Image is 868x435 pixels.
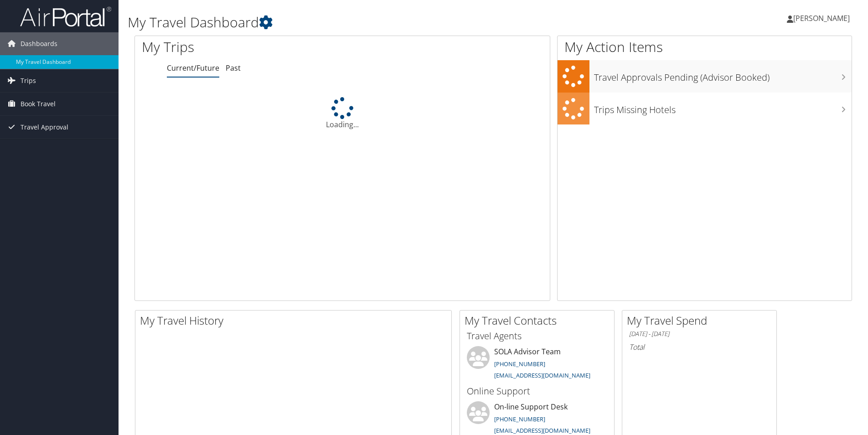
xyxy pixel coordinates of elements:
[21,116,68,139] span: Travel Approval
[167,63,219,73] a: Current/Future
[594,99,852,116] h3: Trips Missing Hotels
[627,313,776,328] h2: My Travel Spend
[594,67,852,84] h3: Travel Approvals Pending (Advisor Booked)
[462,346,612,383] li: SOLA Advisor Team
[20,6,111,27] img: airportal-logo.png
[21,69,36,92] span: Trips
[494,426,590,435] a: [EMAIL_ADDRESS][DOMAIN_NAME]
[467,385,607,398] h3: Online Support
[558,93,852,125] a: Trips Missing Hotels
[494,360,545,368] a: [PHONE_NUMBER]
[465,313,614,328] h2: My Travel Contacts
[226,63,241,73] a: Past
[140,313,451,328] h2: My Travel History
[558,37,852,57] h1: My Action Items
[467,330,607,342] h3: Travel Agents
[21,93,56,115] span: Book Travel
[629,342,770,352] h6: Total
[494,371,590,379] a: [EMAIL_ADDRESS][DOMAIN_NAME]
[629,330,770,338] h6: [DATE] - [DATE]
[142,37,370,57] h1: My Trips
[21,32,57,55] span: Dashboards
[787,5,859,32] a: [PERSON_NAME]
[494,415,545,423] a: [PHONE_NUMBER]
[793,13,850,23] span: [PERSON_NAME]
[558,60,852,93] a: Travel Approvals Pending (Advisor Booked)
[128,13,615,32] h1: My Travel Dashboard
[135,97,550,130] div: Loading...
